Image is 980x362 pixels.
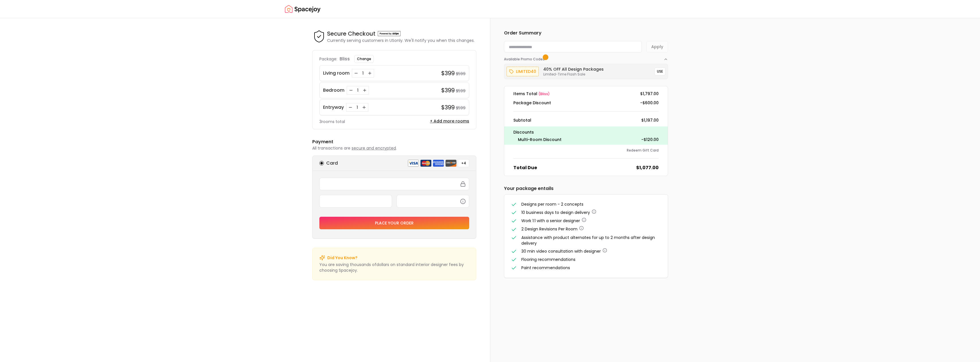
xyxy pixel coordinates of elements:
[456,88,465,94] small: $599
[458,159,469,167] button: +4
[362,87,367,93] button: Increase quantity for Bedroom
[456,71,465,77] small: $599
[513,129,659,136] p: Discounts
[513,117,531,123] dt: Subtotal
[353,70,359,76] button: Decrease quantity for Living room
[360,70,366,76] div: 1
[538,91,550,96] span: ( bliss )
[513,100,551,106] dt: Package Discount
[354,55,374,63] button: Change
[400,199,465,204] iframe: Secure CVC input frame
[445,159,457,167] img: discover
[521,248,601,254] span: 30 min video consultation with designer
[312,138,476,145] h6: Payment
[504,185,668,192] h6: Your package entails
[319,217,469,229] button: Place your order
[513,164,537,171] dt: Total Due
[408,159,419,167] img: visa
[521,257,575,262] span: Flooring recommendations
[516,68,536,75] p: limited40
[354,105,360,110] div: 1
[640,100,659,106] dd: -$600.00
[327,255,358,261] p: Did You Know?
[641,137,659,142] dd: -$120.00
[430,118,469,124] button: + Add more rooms
[521,210,590,215] span: 10 business days to design delivery
[323,87,344,94] p: Bedroom
[319,262,469,273] p: You are saving thousands of dollar s on standard interior designer fees by choosing Spacejoy.
[323,181,465,187] iframe: Secure card number input frame
[326,160,338,167] h6: Card
[456,105,465,111] small: $599
[285,3,320,15] a: Spacejoy
[319,119,345,124] p: 3 rooms total
[521,218,580,224] span: Work 1:1 with a senior designer
[543,66,604,72] h6: 40% OFF All Design Packages
[323,199,388,204] iframe: Secure expiration date input frame
[521,265,570,271] span: Paint recommendations
[361,105,367,110] button: Increase quantity for Entryway
[355,87,361,93] div: 1
[348,105,353,110] button: Decrease quantity for Entryway
[285,3,320,15] img: Spacejoy Logo
[327,38,475,43] p: Currently serving customers in US only. We'll notify you when this changes.
[348,87,354,93] button: Decrease quantity for Bedroom
[640,91,659,97] dd: $1,797.00
[504,30,668,36] h6: Order Summary
[441,86,455,94] h4: $399
[420,159,432,167] img: mastercard
[627,148,659,153] button: Redeem Gift Card
[327,30,375,38] h4: Secure Checkout
[433,159,444,167] img: american express
[312,145,476,151] p: All transactions are .
[636,164,659,171] dd: $1,077.00
[521,235,655,246] span: Assistance with product alternates for up to 2 months after design delivery
[504,62,668,79] div: Available Promo Codes
[367,70,373,76] button: Increase quantity for Living room
[378,31,401,36] img: Powered by stripe
[323,104,344,111] p: Entryway
[518,137,562,142] dt: Multi-Room Discount
[654,68,665,75] button: USE
[340,56,350,62] p: bliss
[521,226,577,232] span: 2 Design Revisions Per Room
[441,103,455,111] h4: $399
[441,69,455,77] h4: $399
[319,56,337,62] p: Package:
[521,201,583,207] span: Designs per room - 2 concepts
[504,57,546,62] span: Available Promo Codes
[641,117,659,123] dd: $1,197.00
[504,52,668,62] button: Available Promo Codes
[323,70,350,77] p: Living room
[352,145,396,151] span: secure and encrypted
[513,91,550,97] dt: Items Total
[543,72,604,77] p: Limited-Time Flash Sale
